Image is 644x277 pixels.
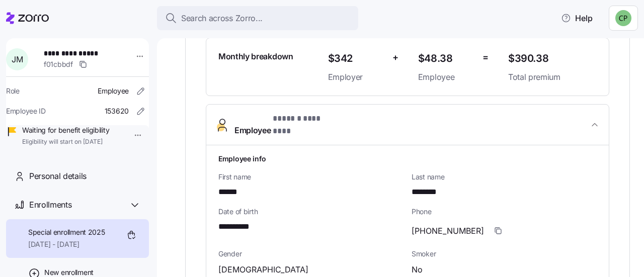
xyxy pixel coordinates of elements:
[328,71,384,83] span: Employer
[29,170,87,182] span: Personal details
[98,86,129,96] span: Employee
[105,106,129,116] span: 153620
[412,172,597,182] span: Last name
[6,106,46,116] span: Employee ID
[412,225,484,237] span: [PHONE_NUMBER]
[328,50,384,67] span: $342
[157,6,358,30] button: Search across Zorro...
[418,50,474,67] span: $48.38
[28,239,105,249] span: [DATE] - [DATE]
[234,113,336,137] span: Employee
[181,12,263,25] span: Search across Zorro...
[218,263,308,276] span: [DEMOGRAPHIC_DATA]
[44,59,73,69] span: f01cbbdf
[482,50,489,65] span: =
[6,86,20,96] span: Role
[218,50,293,63] span: Monthly breakdown
[392,50,398,65] span: +
[28,227,105,237] span: Special enrollment 2025
[22,125,109,135] span: Waiting for benefit eligibility
[218,153,597,164] h1: Employee info
[12,55,23,63] span: J M
[412,207,597,217] span: Phone
[561,12,593,24] span: Help
[615,10,631,26] img: 8424d6c99baeec437bf5dae78df33962
[508,71,597,83] span: Total premium
[218,172,404,182] span: First name
[29,199,71,211] span: Enrollments
[553,8,601,28] button: Help
[418,71,474,83] span: Employee
[218,249,404,259] span: Gender
[508,50,597,67] span: $390.38
[218,207,404,217] span: Date of birth
[412,249,597,259] span: Smoker
[22,138,109,146] span: Eligibility will start on [DATE]
[412,263,423,276] span: No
